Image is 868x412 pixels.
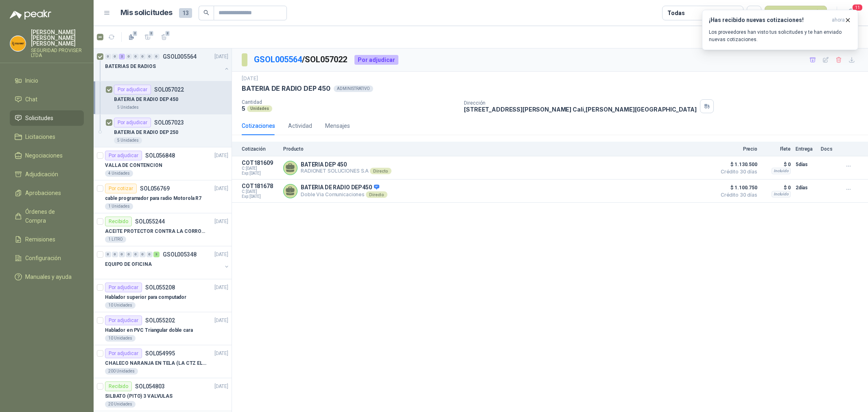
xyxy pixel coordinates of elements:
[464,100,697,106] p: Dirección
[242,146,278,152] p: Cotización
[10,92,84,107] a: Chat
[25,95,37,104] span: Chat
[10,232,84,247] a: Remisiones
[153,54,160,59] div: 0
[366,191,387,198] div: Directo
[163,252,197,257] p: GSOL005348
[10,10,51,20] img: Logo peakr
[370,168,391,174] div: Directo
[105,261,152,268] p: EQUIPO DE OFICINA
[709,28,851,43] p: Los proveedores han visto tus solicitudes y te han enviado nuevas cotizaciones.
[114,118,151,127] div: Por adjudicar
[772,168,791,174] div: Incluido
[105,368,138,375] div: 200 Unidades
[796,183,816,193] p: 2 días
[214,185,228,193] p: [DATE]
[214,53,228,61] p: [DATE]
[140,186,170,191] p: SOL056769
[772,191,791,197] div: Incluido
[10,185,84,201] a: Aprobaciones
[765,6,827,20] button: Nueva solicitud
[242,166,278,171] span: C: [DATE]
[247,105,272,112] div: Unidades
[25,272,72,281] span: Manuales y ayuda
[105,162,162,169] p: VALLA DE CONTENCION
[126,252,132,257] div: 0
[105,359,206,367] p: CHALECO NARANJA EN TELA (LA CTZ ELEGIDA DEBE ENVIAR MUESTRA)
[105,250,230,276] a: 0 0 0 0 0 0 0 3 GSOL005348[DATE] EQUIPO DE OFICINA
[762,146,791,152] p: Flete
[114,137,142,144] div: 5 Unidades
[214,350,228,357] p: [DATE]
[146,54,153,59] div: 0
[105,327,193,334] p: Hablador en PVC Triangular doble cara
[120,7,173,19] h1: Mis solicitudes
[135,219,165,224] p: SOL055244
[717,169,757,174] span: Crédito 30 días
[25,76,38,85] span: Inicio
[105,294,186,301] p: Hablador superior para computador
[242,171,278,176] span: Exp: [DATE]
[242,99,457,105] p: Cantidad
[154,120,184,125] p: SOL057023
[796,160,816,169] p: 5 días
[702,10,858,50] button: ¡Has recibido nuevas cotizaciones!ahora Los proveedores han visto tus solicitudes y te han enviad...
[325,121,350,130] div: Mensajes
[105,184,137,193] div: Por cotizar
[10,167,84,182] a: Adjudicación
[157,31,171,44] button: 2
[717,183,757,193] span: $ 1.100.750
[163,54,197,59] p: GSOL005564
[140,252,146,257] div: 0
[25,188,61,197] span: Aprobaciones
[667,9,684,18] div: Todas
[119,54,125,59] div: 2
[94,180,232,213] a: Por cotizarSOL056769[DATE] cable programador para radio Motorola R71 Unidades
[214,251,228,259] p: [DATE]
[105,151,142,160] div: Por adjudicar
[165,30,171,37] span: 2
[288,121,312,130] div: Actividad
[10,269,84,285] a: Manuales y ayuda
[141,31,154,44] button: 2
[119,252,125,257] div: 0
[10,110,84,126] a: Solicitudes
[203,10,209,15] span: search
[94,147,232,180] a: Por adjudicarSOL056848[DATE] VALLA DE CONTENCION4 Unidades
[105,228,206,235] p: ACEITE PROTECTOR CONTRA LA CORROSION - PARA LIMPIEZA DE ARMAMENTO
[105,236,126,243] div: 1 LITRO
[10,250,84,266] a: Configuración
[762,160,791,169] p: $ 0
[105,195,201,202] p: cable programador para radio Motorola R7
[105,203,133,210] div: 1 Unidades
[114,129,178,136] p: BATERIA DE RADIO DEP 250
[242,189,278,194] span: C: [DATE]
[105,54,111,59] div: 0
[709,17,829,24] h3: ¡Has recibido nuevas cotizaciones!
[114,104,142,111] div: 5 Unidades
[25,170,58,179] span: Adjudicación
[10,204,84,228] a: Órdenes de Compra
[105,170,133,177] div: 4 Unidades
[31,29,84,46] p: [PERSON_NAME] [PERSON_NAME] [PERSON_NAME]
[112,252,118,257] div: 0
[145,318,175,323] p: SOL055202
[242,121,275,130] div: Cotizaciones
[105,302,136,309] div: 10 Unidades
[25,114,53,123] span: Solicitudes
[821,146,837,152] p: Docs
[105,217,132,226] div: Recibido
[94,213,232,246] a: RecibidoSOL055244[DATE] ACEITE PROTECTOR CONTRA LA CORROSION - PARA LIMPIEZA DE ARMAMENTO1 LITRO
[242,194,278,199] span: Exp: [DATE]
[762,183,791,193] p: $ 0
[25,207,76,225] span: Órdenes de Compra
[214,317,228,324] p: [DATE]
[114,96,178,103] p: BATERIA DE RADIO DEP 450
[796,146,816,152] p: Entrega
[832,17,845,24] span: ahora
[105,316,142,325] div: Por adjudicar
[105,283,142,292] div: Por adjudicar
[242,105,245,112] p: 5
[717,193,757,197] span: Crédito 30 días
[94,81,232,114] a: Por adjudicarSOL057022BATERIA DE RADIO DEP 4505 Unidades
